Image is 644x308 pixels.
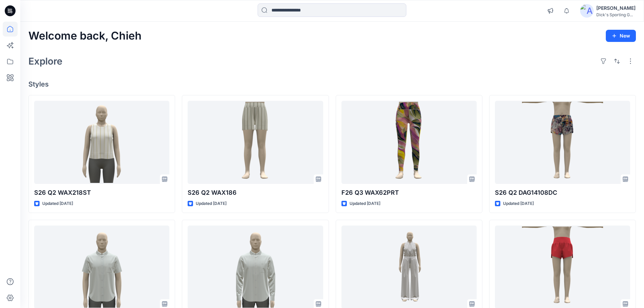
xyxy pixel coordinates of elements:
button: New [606,30,636,42]
h2: Welcome back, Chieh [28,30,142,42]
p: S26 Q2 WAX218ST [34,188,169,197]
p: Updated [DATE] [42,200,73,207]
h2: Explore [28,56,63,67]
img: avatar [580,4,594,18]
p: S26 Q2 DAG14108DC [495,188,630,197]
a: S26 Q2 DAG14108DC [495,101,630,184]
a: S26 Q2 WAX186 [188,101,323,184]
p: Updated [DATE] [196,200,226,207]
p: F26 Q3 WAX62PRT [341,188,477,197]
a: S26 Q2 WAX218ST [34,101,169,184]
a: F26 Q3 WAX62PRT [341,101,477,184]
div: Dick's Sporting G... [596,12,636,17]
h4: Styles [28,80,636,88]
div: [PERSON_NAME] [596,4,636,12]
p: Updated [DATE] [350,200,380,207]
p: Updated [DATE] [503,200,534,207]
p: S26 Q2 WAX186 [188,188,323,197]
